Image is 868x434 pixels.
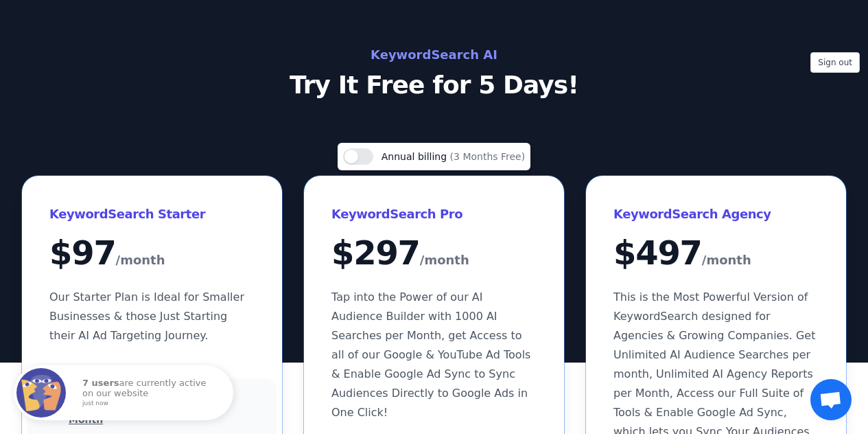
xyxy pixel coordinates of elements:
[49,203,255,225] h3: KeywordSearch Starter
[49,290,244,342] span: Our Starter Plan is Ideal for Smaller Businesses & those Just Starting their AI Ad Targeting Jour...
[82,400,215,407] small: just now
[613,236,819,271] div: $ 497
[49,236,255,271] div: $ 97
[331,290,530,419] span: Tap into the Power of our AI Audience Builder with 1000 AI Searches per Month, get Access to all ...
[127,44,742,66] h2: KeywordSearch AI
[450,151,526,162] span: (3 Months Free)
[331,203,537,225] h3: KeywordSearch Pro
[127,71,742,99] p: Try It Free for 5 Days!
[331,236,537,271] div: $ 297
[810,52,860,73] button: Sign out
[82,378,119,388] strong: 7 users
[116,249,165,271] span: /month
[702,249,751,271] span: /month
[82,378,220,407] p: are currently active on our website
[613,203,819,225] h3: KeywordSearch Agency
[420,249,469,271] span: /month
[810,379,852,420] a: Open chat
[382,151,450,162] span: Annual billing
[16,368,66,418] img: Fomo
